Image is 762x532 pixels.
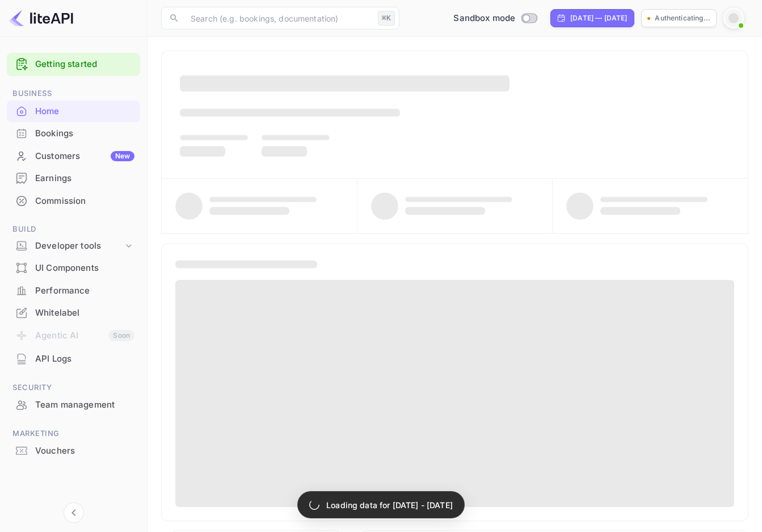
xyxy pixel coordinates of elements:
a: Vouchers [7,440,140,461]
input: Search (e.g. bookings, documentation) [184,7,373,30]
a: API Logs [7,348,140,369]
div: Switch to Production mode [449,12,541,25]
div: Home [7,100,140,123]
a: Whitelabel [7,302,140,323]
div: Customers [35,150,134,163]
div: Developer tools [35,240,123,253]
div: Vouchers [35,445,134,458]
span: Marketing [7,428,140,440]
p: Authenticating... [655,13,710,23]
span: Sandbox mode [453,12,515,25]
div: Bookings [7,123,140,145]
div: Bookings [35,127,134,140]
div: API Logs [35,353,134,366]
div: UI Components [7,257,140,279]
button: Collapse navigation [64,502,84,523]
div: Performance [35,284,134,298]
div: API Logs [7,348,140,370]
img: LiteAPI logo [9,9,73,27]
div: Vouchers [7,440,140,462]
div: Team management [7,394,140,416]
a: Earnings [7,167,140,188]
a: Bookings [7,123,140,144]
span: Business [7,87,140,100]
div: Commission [35,195,134,208]
a: Getting started [35,58,134,71]
div: Whitelabel [7,302,140,324]
a: Team management [7,394,140,415]
div: Developer tools [7,236,140,256]
div: Getting started [7,53,140,76]
a: CustomersNew [7,145,140,166]
div: Performance [7,280,140,302]
p: Loading data for [DATE] - [DATE] [326,499,453,511]
div: [DATE] — [DATE] [570,13,627,23]
a: Commission [7,190,140,211]
a: UI Components [7,257,140,278]
div: Team management [35,399,134,412]
div: New [111,151,134,161]
div: Commission [7,190,140,212]
div: UI Components [35,262,134,275]
a: Performance [7,280,140,301]
div: Home [35,105,134,118]
span: Security [7,382,140,394]
div: CustomersNew [7,145,140,167]
div: Whitelabel [35,307,134,320]
span: Build [7,223,140,236]
a: Home [7,100,140,122]
div: Earnings [7,167,140,190]
div: ⌘K [378,11,395,26]
div: Earnings [35,172,134,185]
div: Click to change the date range period [550,9,634,27]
